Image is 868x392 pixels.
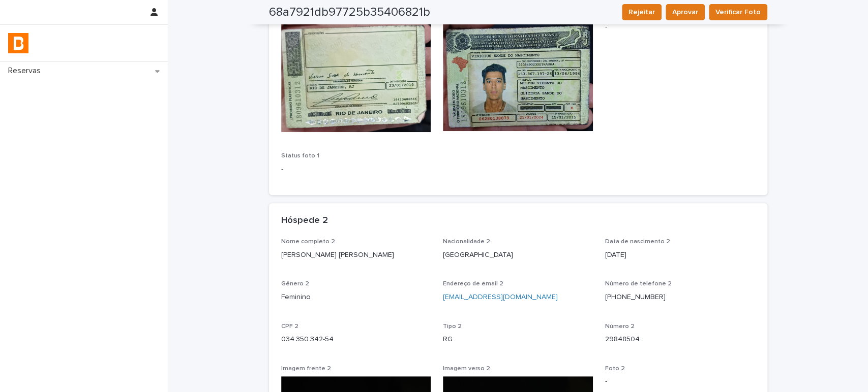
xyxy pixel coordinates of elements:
span: Aprovar [672,7,698,17]
a: [PHONE_NUMBER] [605,293,666,301]
p: Feminino [281,292,431,303]
span: Verificar Foto [715,7,761,17]
span: CPF 2 [281,323,298,330]
h2: 68a7921db97725b35406821b [269,5,430,20]
span: Nacionalidade 2 [443,239,490,245]
h2: Hóspede 2 [281,215,328,226]
p: [DATE] [605,250,755,260]
span: Rejeitar [628,7,655,17]
span: Status foto 1 [281,153,319,159]
button: Rejeitar [622,4,662,20]
span: Número de telefone 2 [605,281,672,287]
p: RG [443,334,593,345]
p: 29848504 [605,334,755,345]
span: Foto 2 [605,366,625,372]
span: Imagem frente 2 [281,366,331,372]
p: [GEOGRAPHIC_DATA] [443,250,593,260]
p: Reservas [4,66,49,76]
p: - [605,22,755,32]
span: Número 2 [605,323,635,330]
span: Imagem verso 2 [443,366,490,372]
img: zVaNuJHRTjyIjT5M9Xd5 [8,33,28,53]
span: Nome completo 2 [281,239,335,245]
span: Data de nascimento 2 [605,239,670,245]
span: Tipo 2 [443,323,462,330]
button: Aprovar [666,4,705,20]
p: [PERSON_NAME] [PERSON_NAME] [281,250,431,260]
a: [EMAIL_ADDRESS][DOMAIN_NAME] [443,293,558,301]
span: Endereço de email 2 [443,281,503,287]
img: 1000861195.jpg [281,22,431,132]
button: Verificar Foto [709,4,767,20]
p: - [281,164,431,175]
span: Gênero 2 [281,281,309,287]
img: 1000861194.jpg [443,22,593,131]
p: 034.350.342-54 [281,334,431,345]
p: - [605,376,755,387]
